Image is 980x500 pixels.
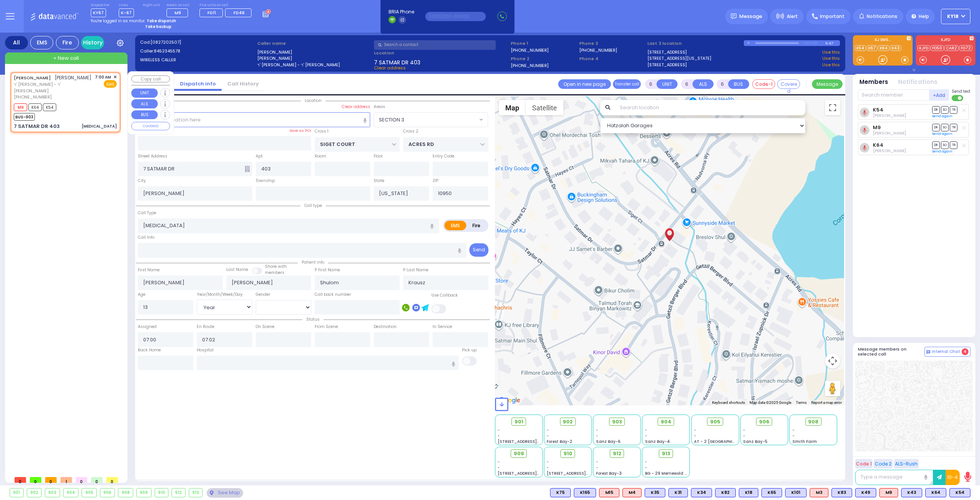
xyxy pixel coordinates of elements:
a: M9 [873,125,881,130]
label: Medic on call [167,3,191,8]
div: BLS [668,488,688,497]
a: KJFD [918,45,930,51]
button: Code-1 [752,79,775,89]
span: - [645,433,647,439]
button: KY18 [941,9,970,24]
span: - [547,427,549,433]
div: 906 [100,489,115,497]
div: BLS [925,488,946,497]
label: WIRELESS CALLER [140,57,255,63]
input: Search member [858,89,929,101]
span: 0 [45,477,57,483]
span: 8452345578 [154,48,180,54]
span: members [265,270,284,275]
label: State [374,178,384,184]
a: K67 [867,45,877,51]
label: Dispatcher [91,3,110,8]
div: K49 [855,488,876,497]
span: Call type [301,203,326,208]
span: Phone 1 [511,40,577,47]
label: Cross 2 [403,128,418,134]
button: BUS [728,79,749,89]
span: Yoel Polatsek [873,148,906,154]
span: BUS-903 [14,113,35,121]
span: Forest Bay-3 [596,470,622,476]
a: K54 [855,45,866,51]
label: On Scene [256,324,274,330]
span: DR [932,124,940,131]
button: Members [859,78,888,87]
div: BLS [550,488,571,497]
span: 906 [759,418,769,426]
span: 902 [563,418,573,426]
span: K-67 [119,8,134,17]
input: Search a contact [374,40,496,50]
label: Gender [256,292,270,298]
span: [PERSON_NAME] [55,74,91,81]
div: BLS [715,488,736,497]
span: TR [950,106,957,113]
a: K43 [890,45,901,51]
span: Abraham Schwartz [873,130,906,136]
label: P Last Name [403,267,428,273]
span: 0 [30,477,41,483]
a: [STREET_ADDRESS][US_STATE] [647,55,711,62]
label: Areas [374,104,385,110]
label: City [138,178,146,184]
div: 905 [82,489,96,497]
span: KY67 [91,8,106,17]
span: - [694,427,696,433]
span: Help [919,13,929,20]
a: FD72 [959,45,972,51]
a: Open in new page [558,79,611,89]
button: Message [812,79,843,89]
button: Code 1 [855,459,872,469]
div: BLS [761,488,782,497]
img: Logo [30,11,81,21]
label: First Name [138,267,160,273]
span: - [596,433,598,439]
span: BG - 29 Merriewold S. [645,470,688,476]
img: comment-alt.png [926,350,930,354]
div: M9 [879,488,898,497]
button: ALS-Rush [894,459,919,469]
div: 903 [45,489,60,497]
label: [PHONE_NUMBER] [579,47,617,53]
span: 0 [15,477,26,483]
h5: Message members on selected call [858,347,924,357]
span: + New call [53,54,79,62]
span: 0 [106,477,118,483]
a: FD50 [931,45,944,51]
input: Search location here [138,112,371,127]
div: EMS [30,36,53,49]
span: ר' [PERSON_NAME] - ר' [PERSON_NAME] [14,81,92,94]
label: Caller: [140,48,255,54]
a: Call History [222,80,265,87]
div: [MEDICAL_DATA] [82,123,117,129]
span: - [596,427,598,433]
span: 904 [661,418,671,426]
span: Forest Bay-2 [547,439,572,444]
span: SECTION 3 [379,116,404,124]
label: ZIP [433,178,438,184]
span: Smith Farm [792,439,817,444]
div: ALS [879,488,898,497]
small: Share with [265,264,287,269]
span: - [792,427,795,433]
div: 913 [189,489,203,497]
button: Covered [777,79,800,89]
span: 0 [76,477,87,483]
label: Save as POI [289,128,311,133]
div: 904 [64,489,78,497]
label: [PERSON_NAME] [257,49,372,56]
span: Sanz Bay-5 [743,439,768,444]
button: COVERED [131,122,170,130]
div: 909 [137,489,151,497]
label: [PERSON_NAME] [257,55,372,62]
div: K165 [574,488,596,497]
span: - [547,465,549,470]
span: M9 [175,10,181,16]
div: K35 [645,488,665,497]
div: 7 SATMAR DR 403 [14,123,60,130]
span: - [596,459,598,465]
